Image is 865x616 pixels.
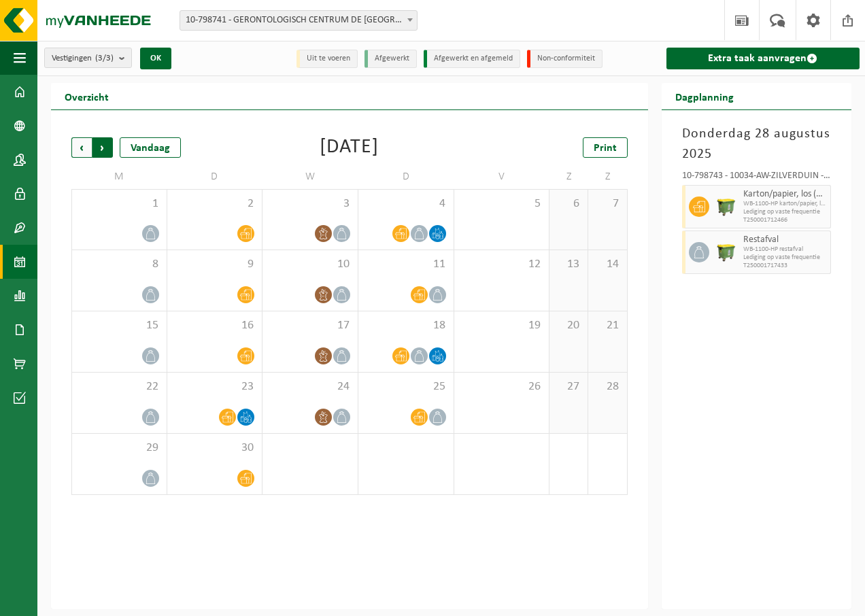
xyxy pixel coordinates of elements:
[174,318,256,333] span: 16
[594,143,617,154] span: Print
[595,318,620,333] span: 21
[180,11,417,30] span: 10-798741 - GERONTOLOGISCH CENTRUM DE HAAN VZW - DROGENBOS
[556,379,581,394] span: 27
[682,124,831,165] h3: Donderdag 28 augustus 2025
[595,379,620,394] span: 28
[71,165,167,189] td: M
[71,137,92,158] span: Vorige
[743,245,827,254] span: WB-1100-HP restafval
[358,165,454,189] td: D
[79,196,160,211] span: 1
[743,189,827,200] span: Karton/papier, los (bedrijven)
[262,165,358,189] td: W
[92,137,113,158] span: Volgende
[549,165,588,189] td: Z
[269,318,351,333] span: 17
[461,379,543,394] span: 26
[461,257,543,272] span: 12
[269,196,351,211] span: 3
[743,235,827,245] span: Restafval
[320,137,379,158] div: [DATE]
[364,50,417,68] li: Afgewerkt
[743,254,827,262] span: Lediging op vaste frequentie
[174,441,256,456] span: 30
[588,165,627,189] td: Z
[174,196,256,211] span: 2
[296,50,358,68] li: Uit te voeren
[140,48,171,69] button: OK
[454,165,550,189] td: V
[44,48,132,68] button: Vestigingen(3/3)
[52,48,114,69] span: Vestigingen
[365,318,447,333] span: 18
[743,262,827,270] span: T250001717433
[595,257,620,272] span: 14
[743,200,827,208] span: WB-1100-HP karton/papier, los (bedrijven)
[79,257,160,272] span: 8
[461,318,543,333] span: 19
[716,242,736,262] img: WB-1100-HPE-GN-50
[424,50,520,68] li: Afgewerkt en afgemeld
[595,196,620,211] span: 7
[556,196,581,211] span: 6
[556,257,581,272] span: 13
[120,137,181,158] div: Vandaag
[743,208,827,216] span: Lediging op vaste frequentie
[583,137,628,158] a: Print
[174,379,256,394] span: 23
[167,165,263,189] td: D
[180,10,418,31] span: 10-798741 - GERONTOLOGISCH CENTRUM DE HAAN VZW - DROGENBOS
[365,257,447,272] span: 11
[556,318,581,333] span: 20
[79,318,160,333] span: 15
[365,379,447,394] span: 25
[269,379,351,394] span: 24
[666,48,860,69] a: Extra taak aanvragen
[95,54,114,63] count: (3/3)
[365,196,447,211] span: 4
[79,441,160,456] span: 29
[79,379,160,394] span: 22
[743,216,827,224] span: T250001712466
[527,50,603,68] li: Non-conformiteit
[716,196,736,217] img: WB-1100-HPE-GN-50
[662,83,747,109] h2: Dagplanning
[269,257,351,272] span: 10
[51,83,122,109] h2: Overzicht
[461,196,543,211] span: 5
[682,171,831,185] div: 10-798743 - 10034-AW-ZILVERDUIN - DE HAAN
[174,257,256,272] span: 9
